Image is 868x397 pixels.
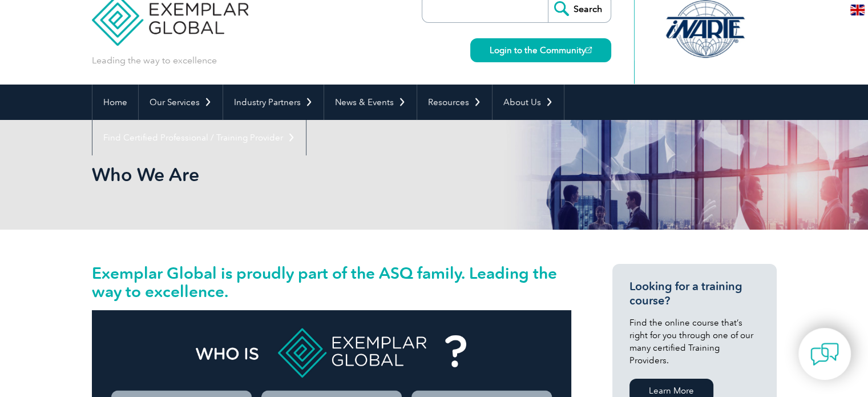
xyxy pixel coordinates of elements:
a: News & Events [324,85,417,120]
a: About Us [492,85,564,120]
img: open_square.png [586,47,592,53]
h2: Who We Are [92,166,571,184]
a: Login to the Community [470,38,611,62]
a: Our Services [139,85,223,120]
p: Find the online course that’s right for you through one of our many certified Training Providers. [629,316,760,367]
a: Resources [417,85,492,120]
p: Leading the way to excellence [92,54,217,67]
img: contact-chat.png [810,340,839,368]
a: Industry Partners [223,85,324,120]
a: Find Certified Professional / Training Provider [92,120,306,155]
img: en [850,5,865,15]
h2: Exemplar Global is proudly part of the ASQ family. Leading the way to excellence. [92,264,571,300]
h3: Looking for a training course? [629,279,760,308]
a: Home [92,85,138,120]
